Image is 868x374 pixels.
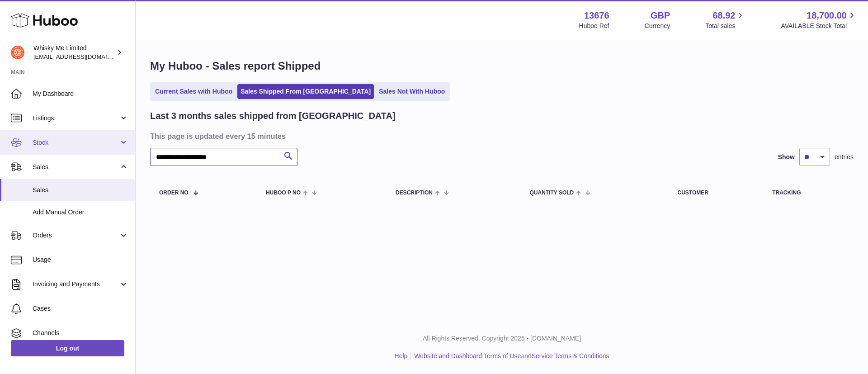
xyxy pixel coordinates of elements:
[11,46,24,59] img: internalAdmin-13676@internal.huboo.com
[376,84,448,99] a: Sales Not With Huboo
[651,9,670,22] strong: GBP
[33,138,119,147] span: Stock
[33,90,128,98] span: My Dashboard
[712,9,735,22] span: 68.92
[396,190,433,196] span: Description
[150,59,854,73] h1: My Huboo - Sales report Shipped
[772,190,844,196] div: Tracking
[807,9,847,22] span: 18,700.00
[33,280,119,289] span: Invoicing and Payments
[781,22,857,30] span: AVAILABLE Stock Total
[159,190,189,196] span: Order No
[33,304,128,313] span: Cases
[705,22,745,30] span: Total sales
[143,334,861,343] p: All Rights Reserved. Copyright 2025 - [DOMAIN_NAME]
[33,208,128,217] span: Add Manual Order
[414,352,521,360] a: Website and Dashboard Terms of Use
[781,9,857,30] a: 18,700.00 AVAILABLE Stock Total
[33,329,128,337] span: Channels
[237,84,374,99] a: Sales Shipped From [GEOGRAPHIC_DATA]
[677,190,754,196] div: Customer
[266,190,301,196] span: Huboo P no
[150,110,396,122] h2: Last 3 months sales shipped from [GEOGRAPHIC_DATA]
[152,84,236,99] a: Current Sales with Huboo
[33,163,119,171] span: Sales
[33,186,128,194] span: Sales
[33,44,115,61] div: Whisky Me Limited
[395,352,408,360] a: Help
[11,340,124,356] a: Log out
[529,190,574,196] span: Quantity Sold
[150,131,851,141] h3: This page is updated every 15 minutes
[33,114,119,123] span: Listings
[705,9,745,30] a: 68.92 Total sales
[33,231,119,240] span: Orders
[33,53,133,60] span: [EMAIL_ADDRESS][DOMAIN_NAME]
[835,153,854,161] span: entries
[579,22,609,30] div: Huboo Ref
[532,352,609,360] a: Service Terms & Conditions
[584,9,609,22] strong: 13676
[645,22,670,30] div: Currency
[33,256,128,264] span: Usage
[778,153,795,161] label: Show
[411,352,609,360] li: and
